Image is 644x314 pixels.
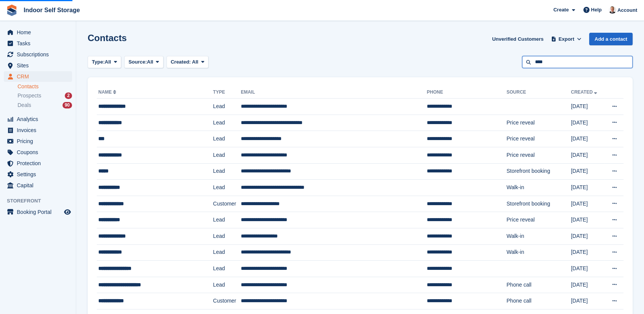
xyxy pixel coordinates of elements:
[427,86,506,99] th: Phone
[92,58,105,66] span: Type:
[17,114,62,124] span: Analytics
[63,207,72,217] a: Preview store
[65,92,72,99] div: 2
[213,180,241,196] td: Lead
[589,33,633,45] a: Add a contact
[213,261,241,277] td: Lead
[171,59,191,65] span: Created:
[591,6,602,14] span: Help
[88,56,121,69] button: Type: All
[4,71,72,82] a: menu
[4,180,72,191] a: menu
[17,27,62,38] span: Home
[559,35,574,43] span: Export
[213,244,241,261] td: Lead
[213,212,241,228] td: Lead
[17,60,62,71] span: Sites
[617,6,637,14] span: Account
[6,5,18,16] img: stora-icon-8386f47178a22dfd0bd8f6a31ec36ba5ce8667c1dd55bd0f319d3a0aa187defe.svg
[124,56,163,69] button: Source: All
[213,228,241,244] td: Lead
[147,58,154,66] span: All
[549,33,583,45] button: Export
[571,180,604,196] td: [DATE]
[506,277,571,293] td: Phone call
[18,92,41,99] span: Prospects
[128,58,147,66] span: Source:
[62,102,72,108] div: 90
[105,58,111,66] span: All
[7,197,76,205] span: Storefront
[489,33,546,45] a: Unverified Customers
[4,38,72,49] a: menu
[609,6,616,14] img: Tim Bishop
[571,89,599,95] a: Created
[571,261,604,277] td: [DATE]
[213,131,241,147] td: Lead
[571,131,604,147] td: [DATE]
[213,86,241,99] th: Type
[571,212,604,228] td: [DATE]
[17,207,62,217] span: Booking Portal
[167,56,208,69] button: Created: All
[4,207,72,217] a: menu
[4,147,72,158] a: menu
[506,163,571,180] td: Storefront booking
[21,4,83,16] a: Indoor Self Storage
[213,196,241,212] td: Customer
[571,163,604,180] td: [DATE]
[506,86,571,99] th: Source
[571,277,604,293] td: [DATE]
[88,33,127,43] h1: Contacts
[571,99,604,115] td: [DATE]
[506,228,571,244] td: Walk-in
[4,60,72,71] a: menu
[17,49,62,60] span: Subscriptions
[17,136,62,147] span: Pricing
[213,147,241,163] td: Lead
[571,293,604,309] td: [DATE]
[213,99,241,115] td: Lead
[571,196,604,212] td: [DATE]
[571,244,604,261] td: [DATE]
[506,212,571,228] td: Price reveal
[571,147,604,163] td: [DATE]
[17,71,62,82] span: CRM
[4,49,72,60] a: menu
[506,180,571,196] td: Walk-in
[4,27,72,38] a: menu
[506,293,571,309] td: Phone call
[17,147,62,158] span: Coupons
[4,169,72,180] a: menu
[4,136,72,147] a: menu
[4,125,72,135] a: menu
[553,6,569,14] span: Create
[18,102,31,109] span: Deals
[213,293,241,309] td: Customer
[213,115,241,131] td: Lead
[506,115,571,131] td: Price reveal
[506,196,571,212] td: Storefront booking
[18,101,72,109] a: Deals 90
[213,277,241,293] td: Lead
[192,59,199,65] span: All
[17,169,62,180] span: Settings
[506,244,571,261] td: Walk-in
[18,92,72,100] a: Prospects 2
[213,163,241,180] td: Lead
[98,89,118,95] a: Name
[4,114,72,124] a: menu
[17,125,62,135] span: Invoices
[4,158,72,169] a: menu
[506,147,571,163] td: Price reveal
[17,38,62,49] span: Tasks
[506,131,571,147] td: Price reveal
[17,158,62,169] span: Protection
[571,115,604,131] td: [DATE]
[17,180,62,191] span: Capital
[241,86,427,99] th: Email
[571,228,604,244] td: [DATE]
[18,83,72,90] a: Contacts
